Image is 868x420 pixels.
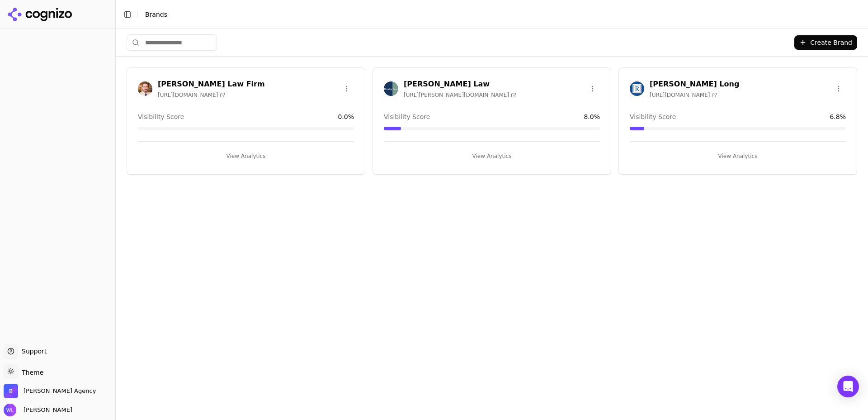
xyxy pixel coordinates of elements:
[138,112,184,121] span: Visibility Score
[4,404,16,416] img: Wendy Lindars
[630,81,644,96] img: Regan Zambri Long
[794,35,857,50] button: Create Brand
[650,91,717,99] span: [URL][DOMAIN_NAME]
[837,376,859,397] div: Open Intercom Messenger
[4,404,72,416] button: Open user button
[24,387,96,395] span: Bob Agency
[4,384,18,398] img: Bob Agency
[4,384,96,398] button: Open organization switcher
[338,112,354,121] span: 0.0 %
[384,149,600,163] button: View Analytics
[384,81,398,96] img: Munley Law
[158,79,265,90] h3: [PERSON_NAME] Law Firm
[138,81,152,96] img: Giddens Law Firm
[630,149,846,163] button: View Analytics
[145,10,843,19] nav: breadcrumb
[18,369,43,376] span: Theme
[630,112,676,121] span: Visibility Score
[145,11,167,18] span: Brands
[138,149,354,163] button: View Analytics
[584,112,600,121] span: 8.0 %
[384,112,430,121] span: Visibility Score
[650,79,739,90] h3: [PERSON_NAME] Long
[20,406,72,414] span: [PERSON_NAME]
[158,91,225,99] span: [URL][DOMAIN_NAME]
[18,347,47,356] span: Support
[404,91,516,99] span: [URL][PERSON_NAME][DOMAIN_NAME]
[830,112,846,121] span: 6.8 %
[404,79,516,90] h3: [PERSON_NAME] Law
